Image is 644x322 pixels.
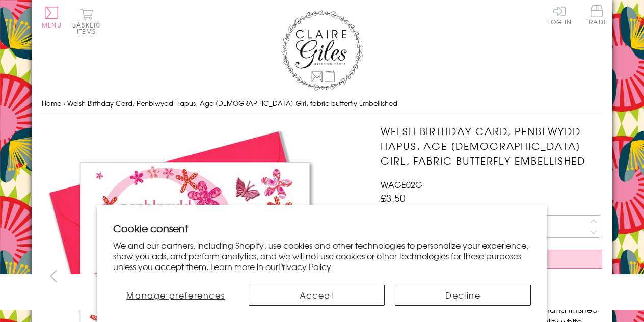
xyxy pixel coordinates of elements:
[547,5,572,25] a: Log In
[381,191,406,205] span: £3.50
[63,98,65,108] span: ›
[113,285,238,306] button: Manage preferences
[42,264,65,287] button: prev
[113,221,531,235] h2: Cookie consent
[42,93,602,114] nav: breadcrumbs
[278,260,331,273] a: Privacy Policy
[281,10,363,91] img: Claire Giles Greetings Cards
[249,285,385,306] button: Accept
[586,5,607,25] span: Trade
[72,8,100,34] button: Basket0 items
[381,178,422,191] span: WAGE02G
[381,124,602,168] h1: Welsh Birthday Card, Penblwydd Hapus, Age [DEMOGRAPHIC_DATA] Girl, fabric butterfly Embellished
[77,20,100,36] span: 0 items
[42,20,62,30] span: Menu
[42,98,61,108] a: Home
[395,285,531,306] button: Decline
[586,5,607,27] a: Trade
[42,7,62,28] button: Menu
[67,98,397,108] span: Welsh Birthday Card, Penblwydd Hapus, Age [DEMOGRAPHIC_DATA] Girl, fabric butterfly Embellished
[126,289,225,301] span: Manage preferences
[113,240,531,272] p: We and our partners, including Shopify, use cookies and other technologies to personalize your ex...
